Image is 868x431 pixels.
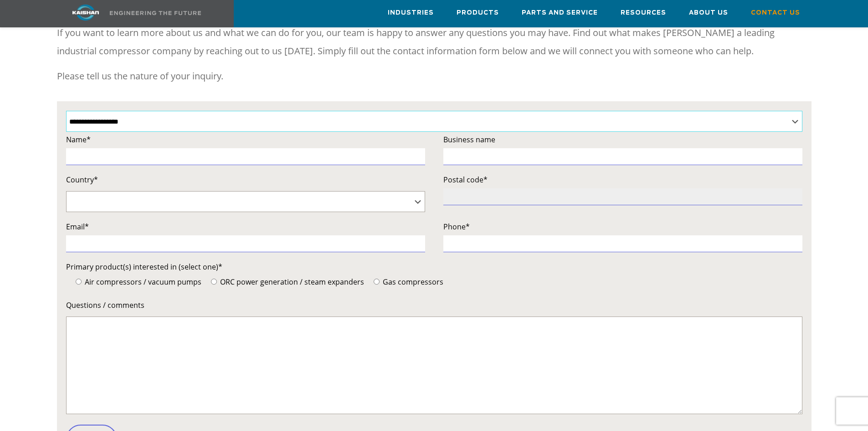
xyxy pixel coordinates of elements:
[51,5,120,21] img: kaishan logo
[751,0,800,25] a: Contact Us
[621,0,666,25] a: Resources
[751,8,800,18] span: Contact Us
[522,0,598,25] a: Parts and Service
[218,277,364,287] span: ORC power generation / steam expanders
[110,11,201,15] img: Engineering the future
[83,277,201,287] span: Air compressors / vacuum pumps
[443,173,802,186] label: Postal code*
[621,8,666,18] span: Resources
[457,8,499,18] span: Products
[443,220,802,233] label: Phone*
[66,173,425,186] label: Country*
[388,8,434,18] span: Industries
[522,8,598,18] span: Parts and Service
[66,220,425,233] label: Email*
[388,0,434,25] a: Industries
[57,67,812,85] p: Please tell us the nature of your inquiry.
[381,277,443,287] span: Gas compressors
[374,279,380,285] input: Gas compressors
[66,299,802,312] label: Questions / comments
[76,279,82,285] input: Air compressors / vacuum pumps
[57,24,812,60] p: If you want to learn more about us and what we can do for you, our team is happy to answer any qu...
[689,0,728,25] a: About Us
[457,0,499,25] a: Products
[443,133,802,146] label: Business name
[66,133,425,146] label: Name*
[689,8,728,18] span: About Us
[211,279,217,285] input: ORC power generation / steam expanders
